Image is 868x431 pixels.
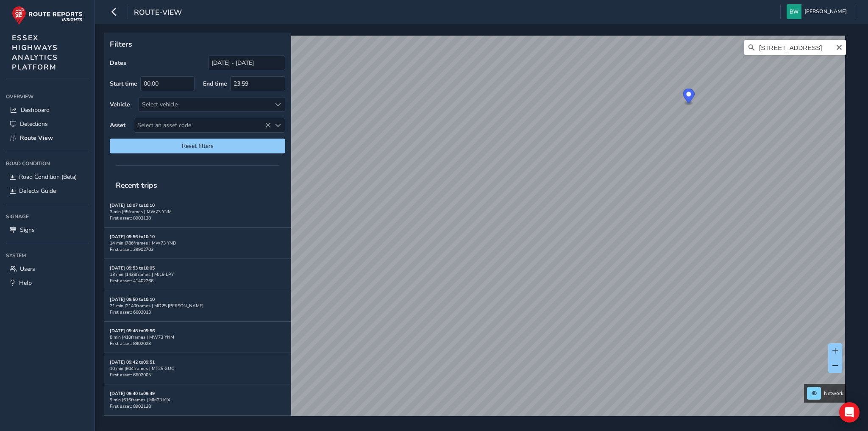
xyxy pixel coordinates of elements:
span: First asset: 8903128 [110,215,151,221]
strong: [DATE] 09:53 to 10:05 [110,265,155,271]
div: 8 min | 410 frames | MW73 YNM [110,334,285,340]
label: Start time [110,80,137,88]
span: First asset: 8902023 [110,340,151,347]
div: System [6,249,89,262]
input: Search [744,40,846,55]
a: Detections [6,117,89,131]
a: Route View [6,131,89,145]
div: 21 min | 2140 frames | MD25 [PERSON_NAME] [110,303,285,309]
span: Signs [20,226,35,234]
span: Help [19,279,32,287]
span: Reset filters [116,142,279,150]
button: Clear [836,43,843,51]
label: Asset [110,121,125,129]
a: Help [6,276,89,290]
button: Reset filters [110,139,285,153]
span: Select an asset code [134,118,271,132]
label: Vehicle [110,100,130,108]
div: 13 min | 1438 frames | MJ19 LPY [110,271,285,278]
div: 9 min | 616 frames | MM23 KJX [110,397,285,403]
div: Map marker [683,89,695,106]
div: Overview [6,90,89,103]
strong: [DATE] 09:50 to 10:10 [110,296,155,303]
span: Network [824,390,843,397]
span: ESSEX HIGHWAYS ANALYTICS PLATFORM [12,33,58,72]
span: Dashboard [21,106,50,114]
span: [PERSON_NAME] [804,4,847,19]
strong: [DATE] 09:42 to 09:51 [110,359,155,365]
div: 3 min | 95 frames | MW73 YNM [110,209,285,215]
span: Detections [20,120,48,128]
span: First asset: 6602005 [110,372,151,378]
span: Users [20,265,35,273]
img: rr logo [12,6,83,25]
label: Dates [110,59,126,67]
strong: [DATE] 09:48 to 09:56 [110,328,155,334]
span: First asset: 6602013 [110,309,151,315]
div: 10 min | 804 frames | MT25 GUC [110,365,285,372]
div: Signage [6,210,89,223]
canvas: Map [107,36,845,426]
a: Signs [6,223,89,237]
span: Road Condition (Beta) [19,173,77,181]
span: First asset: 8902128 [110,403,151,409]
div: Road Condition [6,157,89,170]
span: route-view [134,7,182,19]
div: Open Intercom Messenger [839,402,860,423]
span: Route View [20,134,53,142]
strong: [DATE] 10:07 to 10:10 [110,202,155,209]
span: Defects Guide [19,187,56,195]
button: [PERSON_NAME] [787,4,850,19]
a: Dashboard [6,103,89,117]
strong: [DATE] 09:56 to 10:10 [110,234,155,240]
img: diamond-layout [787,4,801,19]
span: Recent trips [110,174,163,196]
p: Filters [110,39,285,50]
div: 14 min | 786 frames | MW73 YNB [110,240,285,246]
span: First asset: 41402266 [110,278,153,284]
strong: [DATE] 09:40 to 09:49 [110,390,155,397]
div: Select an asset code [271,118,285,132]
a: Road Condition (Beta) [6,170,89,184]
a: Users [6,262,89,276]
a: Defects Guide [6,184,89,198]
span: First asset: 39902703 [110,246,153,253]
label: End time [203,80,227,88]
div: Select vehicle [139,97,271,111]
